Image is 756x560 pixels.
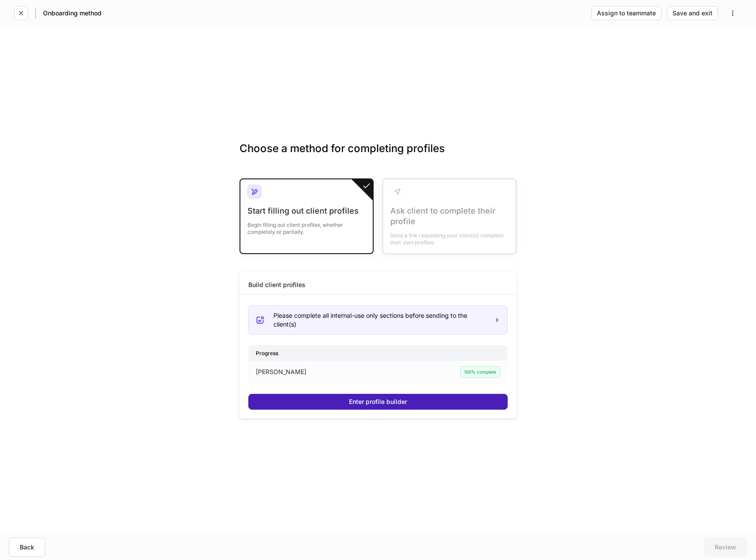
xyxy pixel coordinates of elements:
[591,6,661,20] button: Assign to teammate
[273,311,487,329] div: Please complete all internal-use only sections before sending to the client(s)
[43,9,102,18] h5: Onboarding method
[249,345,507,361] div: Progress
[597,10,656,16] div: Assign to teammate
[667,6,718,20] button: Save and exit
[248,394,508,410] button: Enter profile builder
[9,538,45,557] button: Back
[256,367,306,376] p: [PERSON_NAME]
[460,366,500,378] div: 100% complete
[247,216,366,236] div: Begin filling out client profiles, whether completely or partially.
[240,142,516,170] h3: Choose a method for completing profiles
[248,280,305,289] div: Build client profiles
[672,10,712,16] div: Save and exit
[20,544,34,550] div: Back
[247,206,366,216] div: Start filling out client profiles
[349,399,407,405] div: Enter profile builder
